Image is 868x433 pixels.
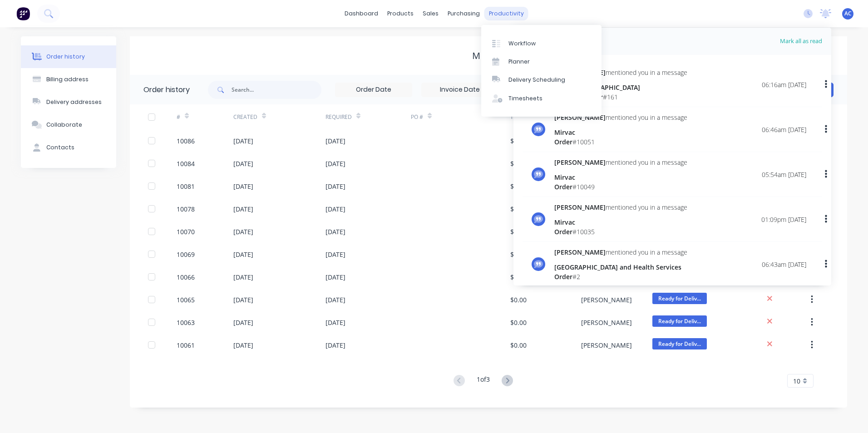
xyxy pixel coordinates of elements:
div: 06:16am [DATE] [762,80,806,89]
div: [DATE] [325,272,345,282]
div: 10078 [177,204,195,214]
div: [DATE] [325,318,345,327]
div: Mirvac [554,172,687,182]
div: [PERSON_NAME] [581,340,632,350]
div: 1 of 3 [477,374,490,388]
span: Ready for Deliv... [652,315,707,327]
div: $0.00 [510,159,527,168]
div: Billing address [46,75,89,84]
a: Timesheets [481,89,602,108]
span: [PERSON_NAME] [554,158,606,167]
div: 10086 [177,136,195,146]
div: $0.00 [510,136,527,146]
span: [PERSON_NAME] [554,113,606,122]
div: purchasing [443,7,484,20]
div: $0.00 [510,204,527,214]
div: Order history [46,53,85,61]
span: 10 [793,376,800,386]
div: Mirvac [554,128,687,137]
div: [PERSON_NAME] [581,318,632,327]
div: mentioned you in a message [554,113,687,122]
div: 05:54am [DATE] [762,170,806,179]
div: # 10049 [554,182,687,192]
div: [DATE] [325,136,345,146]
div: [DATE] [325,295,345,305]
div: sales [418,7,443,20]
button: Contacts [21,136,116,159]
div: Mirvac [472,50,505,61]
span: Order [554,138,572,146]
div: $0.00 [510,318,527,327]
button: Delivery addresses [21,91,116,113]
div: 01:09pm [DATE] [761,215,806,224]
div: Planner [508,58,530,66]
div: Delivery addresses [46,98,102,106]
div: 06:43am [DATE] [762,260,806,269]
div: # [177,113,180,121]
span: Order [554,182,572,191]
div: Contacts [46,143,74,152]
div: 10061 [177,340,195,350]
div: 10081 [177,182,195,191]
div: # [177,104,233,129]
div: [DATE] [233,250,253,259]
div: 10063 [177,318,195,327]
span: [PERSON_NAME] [554,248,606,256]
div: [DATE] [233,318,253,327]
div: [DATE] [233,159,253,168]
span: Mark all as read [747,37,822,46]
div: City of [GEOGRAPHIC_DATA] [554,83,687,92]
div: products [383,7,418,20]
input: Invoice Date [422,83,498,97]
div: Created [233,104,325,129]
div: PO # [411,104,510,129]
div: [DATE] [233,272,253,282]
div: # 2 [554,272,687,281]
div: $0.00 [510,295,527,305]
div: # 10051 [554,137,687,147]
button: Order history [21,45,116,68]
div: [DATE] [325,204,345,214]
div: [DATE] [233,136,253,146]
a: Delivery Scheduling [481,71,602,89]
div: [DATE] [325,182,345,191]
input: Order Date [335,83,412,97]
div: Mirvac [554,217,687,227]
div: [DATE] [325,159,345,168]
div: mentioned you in a message [554,68,687,77]
div: Delivery Scheduling [508,76,565,84]
div: [PERSON_NAME] [581,295,632,305]
a: Workflow [481,34,602,52]
button: Billing address [21,68,116,91]
div: # 10035 [554,227,687,236]
div: Created [233,113,257,121]
div: 10066 [177,272,195,282]
div: [DATE] [233,204,253,214]
span: AC [844,10,852,18]
div: $0.00 [510,227,527,236]
div: [DATE] [233,340,253,350]
div: 10065 [177,295,195,305]
div: Required [325,113,352,121]
span: Order [554,272,572,281]
span: Order [554,227,572,236]
div: [DATE] [233,295,253,305]
div: PO # [411,113,423,121]
span: Ready for Deliv... [652,293,707,304]
div: productivity [484,7,528,20]
div: Required [325,104,411,129]
div: $0.00 [510,340,527,350]
span: [PERSON_NAME] [554,203,606,212]
div: mentioned you in a message [554,202,687,212]
span: Ready for Deliv... [652,338,707,349]
div: [GEOGRAPHIC_DATA] and Health Services [554,262,687,272]
div: $0.00 [510,182,527,191]
button: Collaborate [21,113,116,136]
div: Timesheets [508,94,542,103]
img: Factory [16,7,30,20]
div: Order history [143,84,190,95]
div: [DATE] [233,182,253,191]
a: dashboard [340,7,383,20]
div: 06:46am [DATE] [762,125,806,134]
div: [DATE] [325,227,345,236]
